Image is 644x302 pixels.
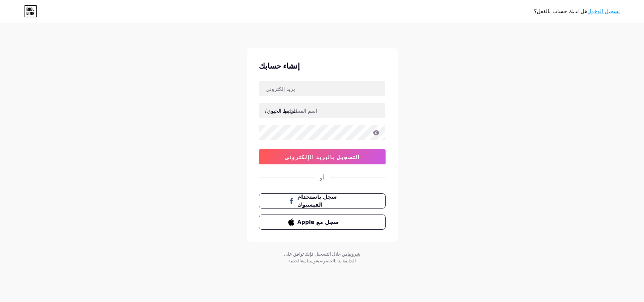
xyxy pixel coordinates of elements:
font: من خلال التسجيل فإنك توافق على [284,251,347,257]
font: التسجيل بالبريد الإلكتروني [284,154,360,160]
a: تسجيل الدخول [587,8,620,14]
font: الخاصة بنا . [335,258,356,264]
font: الرابط الحيوي/ [265,107,297,114]
font: سجل باستخدام الفيسبوك [297,194,337,208]
input: بريد إلكتروني [259,81,385,96]
font: إنشاء حسابك [259,61,300,71]
button: التسجيل بالبريد الإلكتروني [259,149,386,164]
font: وسياسة [301,258,316,264]
font: هل لديك حساب بالفعل؟ [534,8,587,14]
a: الخصوصية [316,258,335,264]
font: سجل مع Apple [297,219,339,225]
font: أو [320,174,324,181]
button: سجل باستخدام الفيسبوك [259,193,386,208]
button: سجل مع Apple [259,215,386,230]
input: اسم المستخدم [259,103,385,118]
